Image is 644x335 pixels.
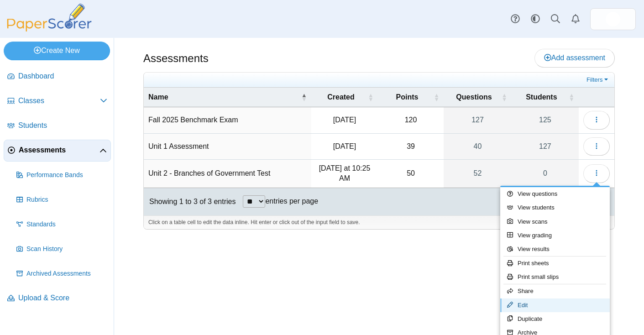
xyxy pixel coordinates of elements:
span: Classes [18,96,100,106]
span: Points : Activate to sort [434,93,439,102]
span: Name [148,92,299,102]
span: Assessments [19,145,99,155]
time: Jul 21, 2025 at 3:18 PM [333,116,356,124]
td: Fall 2025 Benchmark Exam [144,107,311,133]
a: Students [4,115,111,137]
a: PaperScorer [4,25,95,33]
td: Unit 2 - Branches of Government Test [144,160,311,188]
a: Add assessment [534,49,615,67]
time: Aug 21, 2025 at 9:13 AM [333,142,356,150]
span: Add assessment [544,54,605,62]
span: Standards [26,220,107,229]
span: Points [382,92,432,102]
img: ps.08Dk8HiHb5BR1L0X [606,12,620,26]
a: Assessments [4,140,111,162]
a: 127 [512,134,579,159]
span: Dashboard [18,71,107,81]
a: 127 [444,107,512,133]
a: Upload & Score [4,288,111,309]
span: Created [316,92,366,102]
img: PaperScorer [4,4,95,31]
a: Dashboard [4,66,111,88]
td: 50 [378,160,444,188]
a: Share [500,284,610,298]
a: View results [500,242,610,256]
a: 125 [512,107,579,133]
a: 52 [444,160,512,188]
span: Name : Activate to invert sorting [301,93,307,102]
td: 39 [378,134,444,160]
span: Upload & Score [18,293,107,303]
span: Casey Shaffer [606,12,620,26]
div: Showing 1 to 3 of 3 entries [144,188,236,215]
time: Sep 22, 2025 at 10:25 AM [319,164,371,182]
a: Filters [584,75,612,84]
a: Classes [4,90,111,112]
a: ps.08Dk8HiHb5BR1L0X [590,8,636,30]
label: entries per page [265,197,318,205]
a: Standards [13,214,111,236]
td: 120 [378,107,444,133]
a: Edit [500,298,610,312]
span: Students : Activate to sort [569,93,574,102]
a: Alerts [565,9,586,29]
a: Duplicate [500,312,610,326]
a: View questions [500,187,610,201]
span: Created : Activate to sort [368,93,373,102]
a: View grading [500,229,610,242]
a: Rubrics [13,189,111,211]
span: Questions : Activate to sort [502,93,507,102]
span: Students [18,120,107,131]
span: Rubrics [26,195,107,204]
a: Scan History [13,238,111,260]
span: Questions [448,92,500,102]
span: Scan History [26,245,107,254]
span: Performance Bands [26,171,107,180]
a: View students [500,201,610,215]
span: Students [516,92,567,102]
a: View scans [500,215,610,229]
a: Print sheets [500,256,610,270]
a: Create New [4,42,110,60]
span: Archived Assessments [26,269,107,278]
h1: Assessments [143,51,209,66]
a: Archived Assessments [13,263,111,285]
a: Performance Bands [13,164,111,186]
a: 0 [512,160,579,188]
div: Click on a table cell to edit the data inline. Hit enter or click out of the input field to save. [144,215,614,229]
td: Unit 1 Assessment [144,134,311,160]
a: Print small slips [500,270,610,284]
a: 40 [444,134,512,159]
